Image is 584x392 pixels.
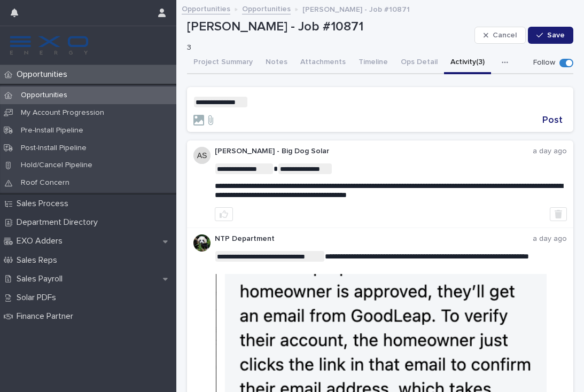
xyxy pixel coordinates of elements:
[193,234,211,252] img: xAN0hIuuRGCzrQ3Mt8jC
[533,147,567,156] p: a day ago
[12,126,92,135] p: Pre-Install Pipeline
[259,52,294,74] button: Notes
[12,255,66,265] p: Sales Reps
[187,43,466,52] p: 3
[12,236,71,246] p: EXO Adders
[528,27,573,44] button: Save
[302,3,410,14] p: [PERSON_NAME] - Job #10871
[550,207,567,221] button: Delete post
[493,32,517,39] span: Cancel
[215,207,233,221] button: like this post
[12,161,101,170] p: Hold/Cancel Pipeline
[12,199,77,209] p: Sales Process
[187,52,259,74] button: Project Summary
[12,91,76,100] p: Opportunities
[12,144,95,153] p: Post-Install Pipeline
[533,234,567,244] p: a day ago
[12,293,65,303] p: Solar PDFs
[533,58,555,67] p: Follow
[12,69,76,80] p: Opportunities
[9,35,90,56] img: FKS5r6ZBThi8E5hshIGi
[394,52,444,74] button: Ops Detail
[474,27,526,44] button: Cancel
[242,2,291,14] a: Opportunities
[547,32,565,39] span: Save
[12,274,71,284] p: Sales Payroll
[538,115,567,125] button: Post
[352,52,394,74] button: Timeline
[12,178,78,187] p: Roof Concern
[12,108,113,117] p: My Account Progression
[294,52,352,74] button: Attachments
[444,52,491,74] button: Activity (3)
[12,311,82,322] p: Finance Partner
[182,2,230,14] a: Opportunities
[187,19,470,35] p: [PERSON_NAME] - Job #10871
[215,234,533,244] p: NTP Department
[215,147,533,156] p: [PERSON_NAME] - Big Dog Solar
[542,115,563,125] span: Post
[12,217,106,228] p: Department Directory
